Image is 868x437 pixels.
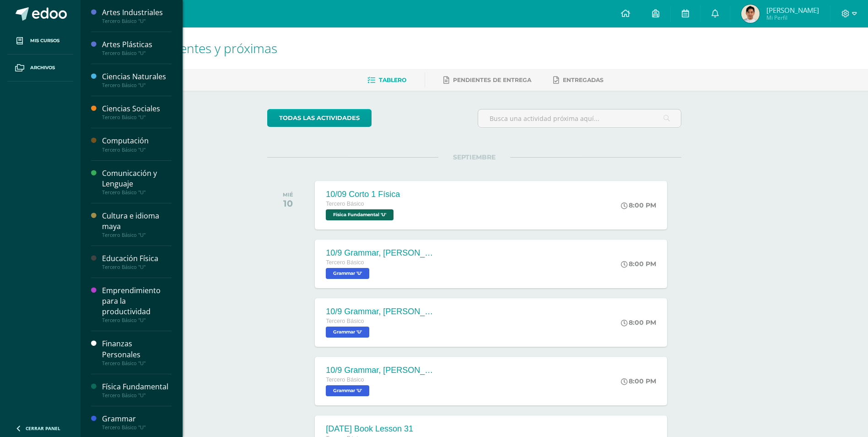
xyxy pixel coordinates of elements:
[102,211,172,232] div: Cultura e idioma maya
[102,360,172,366] div: Tercero Básico "U"
[326,259,364,266] span: Tercero Básico
[102,50,172,56] div: Tercero Básico "U"
[379,76,406,83] span: Tablero
[367,73,406,87] a: Tablero
[102,382,172,392] div: Física Fundamental
[326,318,364,324] span: Tercero Básico
[621,377,656,385] div: 8:00 PM
[102,232,172,238] div: Tercero Básico "U"
[326,209,394,220] span: Física Fundamental 'U'
[326,385,369,396] span: Grammar 'U'
[766,5,819,15] span: [PERSON_NAME]
[102,82,172,88] div: Tercero Básico "U"
[326,327,369,338] span: Grammar 'U'
[102,424,172,431] div: Tercero Básico "U"
[102,136,172,146] div: Computación
[453,76,531,83] span: Pendientes de entrega
[102,18,172,24] div: Tercero Básico "U"
[102,211,172,238] a: Cultura e idioma mayaTercero Básico "U"
[621,201,656,209] div: 8:00 PM
[102,253,172,270] a: Educación FísicaTercero Básico "U"
[553,73,604,87] a: Entregadas
[326,307,436,317] div: 10/9 Grammar, [PERSON_NAME] Platform, Unit 30 Grammar in context reading comprehension
[283,198,293,209] div: 10
[30,64,55,71] span: Archivos
[30,37,59,44] span: Mis cursos
[326,377,364,383] span: Tercero Básico
[102,104,172,120] a: Ciencias SocialesTercero Básico "U"
[102,189,172,196] div: Tercero Básico "U"
[102,285,172,323] a: Emprendimiento para la productividadTercero Básico "U"
[326,248,436,258] div: 10/9 Grammar, [PERSON_NAME] platform, Unit 30 pretest
[102,7,172,18] div: Artes Industriales
[102,39,172,50] div: Artes Plásticas
[478,109,681,127] input: Busca una actividad próxima aquí...
[563,76,604,83] span: Entregadas
[326,268,369,279] span: Grammar 'U'
[102,147,172,153] div: Tercero Básico "U"
[102,71,172,82] div: Ciencias Naturales
[326,424,413,434] div: [DATE] Book Lesson 31
[102,382,172,399] a: Física FundamentalTercero Básico "U"
[267,109,372,127] a: todas las Actividades
[102,71,172,88] a: Ciencias NaturalesTercero Básico "U"
[283,191,293,198] div: MIÉ
[102,339,172,366] a: Finanzas PersonalesTercero Básico "U"
[102,136,172,153] a: ComputaciónTercero Básico "U"
[102,168,172,189] div: Comunicación y Lenguaje
[102,317,172,323] div: Tercero Básico "U"
[102,7,172,24] a: Artes IndustrialesTercero Básico "U"
[102,39,172,56] a: Artes PlásticasTercero Básico "U"
[92,39,277,57] span: Actividades recientes y próximas
[102,114,172,120] div: Tercero Básico "U"
[438,153,510,161] span: SEPTIEMBRE
[326,201,364,207] span: Tercero Básico
[326,366,436,375] div: 10/9 Grammar, [PERSON_NAME] Platform, Unit 30 Focused practice A
[741,5,760,23] img: 3ef5ddf9f422fdfcafeb43ddfbc22940.png
[102,339,172,360] div: Finanzas Personales
[102,253,172,264] div: Educación Física
[326,190,400,199] div: 10/09 Corto 1 Física
[7,27,73,55] a: Mis cursos
[102,414,172,424] div: Grammar
[621,318,656,327] div: 8:00 PM
[443,73,531,87] a: Pendientes de entrega
[102,392,172,399] div: Tercero Básico "U"
[102,104,172,114] div: Ciencias Sociales
[102,414,172,431] a: GrammarTercero Básico "U"
[102,264,172,270] div: Tercero Básico "U"
[621,260,656,268] div: 8:00 PM
[102,285,172,317] div: Emprendimiento para la productividad
[102,168,172,196] a: Comunicación y LenguajeTercero Básico "U"
[26,425,60,432] span: Cerrar panel
[7,55,73,82] a: Archivos
[766,14,819,22] span: Mi Perfil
